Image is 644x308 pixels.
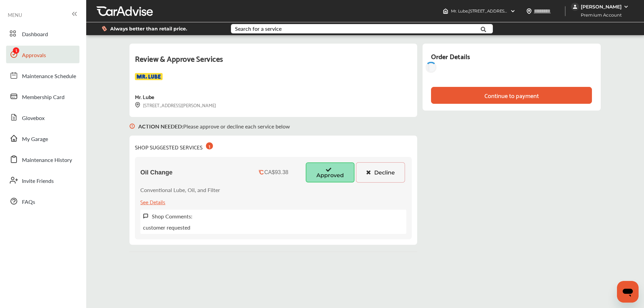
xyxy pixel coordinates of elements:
[235,26,282,31] div: Search for a service
[431,50,470,62] div: Order Details
[451,8,588,14] span: Mr. Lube , [STREET_ADDRESS][PERSON_NAME] Brampton , ON L6P 4R2
[6,171,79,189] a: Invite Friends
[22,177,54,186] span: Invite Friends
[135,141,213,151] div: SHOP SUGGESTED SERVICES
[138,122,183,130] b: ACTION NEEDED :
[8,12,22,18] span: MENU
[135,52,412,73] div: Review & Approve Services
[623,4,629,9] img: WGsFRI8htEPBVLJbROoPRyZpYNWhNONpIPPETTm6eUC0GeLEiAAAAAElFTkSuQmCC
[22,198,35,207] span: FAQs
[206,142,213,149] div: 1
[110,26,187,31] span: Always better than retail price.
[102,26,107,31] img: dollor_label_vector.a70140d1.svg
[6,46,79,63] a: Approvals
[484,92,539,99] div: Continue to payment
[6,67,79,84] a: Maintenance Schedule
[22,135,48,144] span: My Garage
[135,73,163,87] img: logo-mr-lube.png
[140,169,172,176] span: Oil Change
[135,92,154,101] div: Mr. Lube
[6,25,79,42] a: Dashboard
[510,8,516,14] img: header-down-arrow.9dd2ce7d.svg
[356,162,405,183] button: Decline
[22,156,72,165] span: Maintenance History
[152,212,192,220] label: Shop Comments:
[6,88,79,105] a: Membership Card
[138,122,290,130] p: Please approve or decline each service below
[22,114,45,123] span: Glovebox
[306,162,355,183] button: Approved
[143,223,190,231] p: customer requested
[22,72,76,81] span: Maintenance Schedule
[135,101,216,109] div: [STREET_ADDRESS][PERSON_NAME]
[6,129,79,147] a: My Garage
[264,169,288,175] div: CA$93.38
[565,6,566,16] img: header-divider.bc55588e.svg
[6,192,79,210] a: FAQs
[581,4,622,10] div: [PERSON_NAME]
[572,11,627,19] span: Premium Account
[443,8,448,14] img: header-home-logo.8d720a4f.svg
[526,8,532,14] img: location_vector.a44bc228.svg
[6,150,79,168] a: Maintenance History
[135,102,140,108] img: svg+xml;base64,PHN2ZyB3aWR0aD0iMTYiIGhlaWdodD0iMTciIHZpZXdCb3g9IjAgMCAxNiAxNyIgZmlsbD0ibm9uZSIgeG...
[140,186,220,194] p: Conventional Lube, Oil, and Filter
[140,197,165,206] div: See Details
[571,3,579,11] img: jVpblrzwTbfkPYzPPzSLxeg0AAAAASUVORK5CYII=
[22,30,48,39] span: Dashboard
[129,117,135,136] img: svg+xml;base64,PHN2ZyB3aWR0aD0iMTYiIGhlaWdodD0iMTciIHZpZXdCb3g9IjAgMCAxNiAxNyIgZmlsbD0ibm9uZSIgeG...
[6,109,79,126] a: Glovebox
[22,93,65,102] span: Membership Card
[22,51,46,60] span: Approvals
[617,281,639,303] iframe: Button to launch messaging window
[143,213,148,219] img: svg+xml;base64,PHN2ZyB3aWR0aD0iMTYiIGhlaWdodD0iMTciIHZpZXdCb3g9IjAgMCAxNiAxNyIgZmlsbD0ibm9uZSIgeG...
